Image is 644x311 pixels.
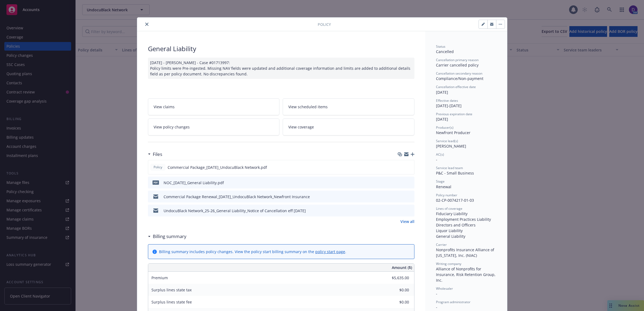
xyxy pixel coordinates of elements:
[436,125,453,130] span: Producer(s)
[288,104,328,110] span: View scheduled items
[407,208,412,214] button: preview file
[436,266,497,283] span: Alliance of Nonprofits for Insurance, Risk Retention Group, Inc.
[436,198,474,203] span: 02-CP-0074217-01-03
[377,274,412,282] input: 0.00
[436,184,451,189] span: Renewal
[436,98,458,103] span: Effective dates
[436,71,482,76] span: Cancellation secondary reason
[436,157,437,162] span: -
[148,151,162,158] div: Files
[148,98,280,115] a: View claims
[436,144,466,149] span: [PERSON_NAME]
[151,275,168,280] span: Premium
[400,219,414,224] a: View all
[436,206,462,211] span: Lines of coverage
[436,58,479,62] span: Cancellation primary reason
[154,124,190,130] span: View policy changes
[436,90,448,95] span: [DATE]
[436,291,437,296] span: -
[436,211,496,216] div: Fiduciary Liability
[151,287,192,292] span: Surplus lines state tax
[436,261,461,266] span: Writing company
[436,193,457,197] span: Policy number
[283,118,414,135] a: View coverage
[164,180,224,186] div: NOC_[DATE]_General Liability.pdf
[153,180,159,184] span: pdf
[436,49,454,54] span: Cancelled
[436,233,496,239] div: General Liability
[436,286,453,291] span: Wholesaler
[154,104,175,110] span: View claims
[168,165,267,170] span: Commercial Package_[DATE]_UndocuBlack Network.pdf
[436,228,496,233] div: Liquor Liability
[392,265,412,270] span: Amount ($)
[164,208,306,214] div: UndocuBlack Network_25-26_General Liability_Notice of Cancellation eff [DATE]
[436,44,445,49] span: Status
[148,233,186,240] div: Billing summary
[399,165,403,170] button: download file
[153,165,163,170] span: Policy
[436,139,458,143] span: Service lead(s)
[164,194,310,200] div: Commercial Package Renewal_[DATE]_UndocuBlack Network_Newfront Insurance
[436,179,445,184] span: Stage
[436,130,470,135] span: Newfront Producer
[436,305,437,310] span: -
[159,249,346,254] div: Billing summary includes policy changes. View the policy start billing summary on the .
[377,286,412,294] input: 0.00
[318,22,331,27] span: Policy
[315,249,345,254] a: policy start page
[407,165,412,170] button: preview file
[407,180,412,186] button: preview file
[436,222,496,228] div: Directors and Officers
[436,247,495,258] span: Nonprofits Insurance Alliance of [US_STATE], Inc. (NIAC)
[436,166,463,170] span: Service lead team
[148,58,414,79] div: [DATE] - [PERSON_NAME] - Case #01713997: Policy limits were Pre-ingested. Missing NAV fields were...
[144,21,150,27] button: close
[399,194,403,200] button: download file
[399,180,403,186] button: download file
[436,85,476,89] span: Cancellation effective date
[151,299,192,305] span: Surplus lines state fee
[148,44,414,53] div: General Liability
[436,216,496,222] div: Employment Practices Liability
[436,76,483,81] span: Compliance/Non-payment
[148,118,280,135] a: View policy changes
[377,298,412,306] input: 0.00
[153,151,162,158] h3: Files
[436,152,444,157] span: AC(s)
[436,242,447,247] span: Carrier
[288,124,314,130] span: View coverage
[436,300,470,304] span: Program administrator
[436,98,496,109] div: [DATE] - [DATE]
[399,208,403,214] button: download file
[153,233,186,240] h3: Billing summary
[407,194,412,200] button: preview file
[436,170,474,176] span: P&C - Small Business
[436,117,448,122] span: [DATE]
[436,112,472,116] span: Previous expiration date
[283,98,414,115] a: View scheduled items
[436,62,479,68] span: Carrier cancelled policy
